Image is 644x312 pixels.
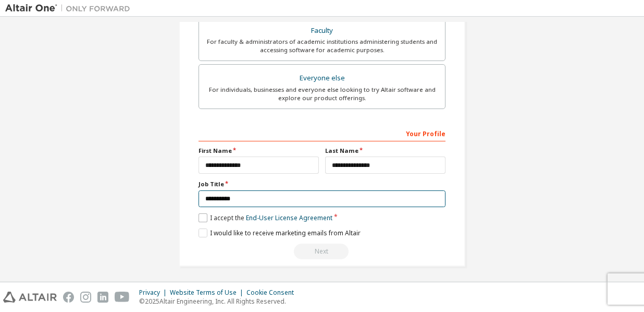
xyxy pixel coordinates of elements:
img: instagram.svg [80,292,91,303]
img: altair_logo.svg [3,292,57,303]
div: Privacy [139,289,170,297]
img: youtube.svg [115,292,130,303]
div: For individuals, businesses and everyone else looking to try Altair software and explore our prod... [205,86,439,102]
label: Job Title [199,180,445,188]
img: Altair One [5,3,135,14]
div: Cookie Consent [246,289,300,297]
div: Your Profile [199,125,445,141]
div: Website Terms of Use [170,289,246,297]
label: Last Name [325,147,445,155]
div: Read and acccept EULA to continue [199,244,445,259]
div: For faculty & administrators of academic institutions administering students and accessing softwa... [205,38,439,54]
div: Everyone else [205,71,439,86]
p: © 2025 Altair Engineering, Inc. All Rights Reserved. [139,297,300,306]
label: I would like to receive marketing emails from Altair [199,229,361,237]
img: facebook.svg [63,292,74,303]
a: End-User License Agreement [246,213,332,222]
label: I accept the [199,213,332,222]
div: Faculty [205,23,439,38]
img: linkedin.svg [97,292,108,303]
label: First Name [199,147,319,155]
